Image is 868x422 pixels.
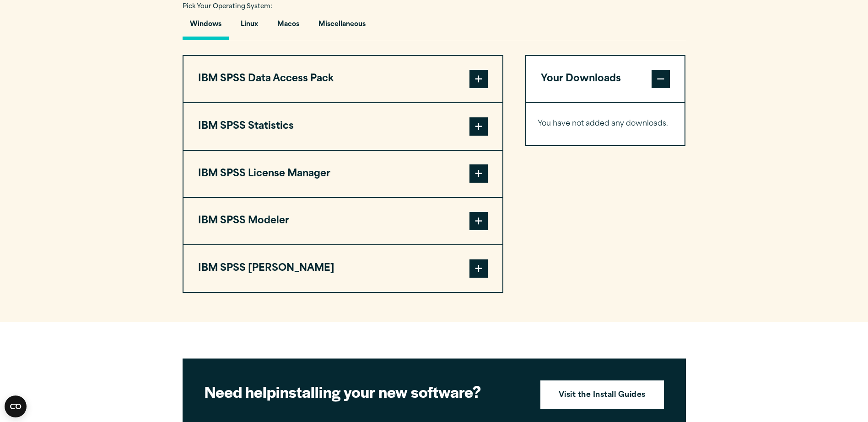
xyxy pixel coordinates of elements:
button: IBM SPSS Data Access Pack [183,56,502,102]
button: IBM SPSS Modeler [183,198,502,244]
button: Windows [183,14,229,40]
p: You have not added any downloads. [538,117,674,131]
strong: Visit the Install Guides [559,390,646,401]
span: Pick Your Operating System: [183,4,272,10]
button: IBM SPSS License Manager [183,151,502,197]
strong: Need help [205,380,276,402]
button: Linux [233,14,265,40]
button: IBM SPSS [PERSON_NAME] [183,245,502,292]
button: IBM SPSS Statistics [183,103,502,150]
h2: installing your new software? [205,381,525,402]
button: Macos [270,14,307,40]
div: Your Downloads [526,102,685,145]
button: Miscellaneous [311,14,373,40]
button: Your Downloads [526,56,685,102]
button: Open CMP widget [5,396,27,417]
a: Visit the Install Guides [540,380,664,409]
